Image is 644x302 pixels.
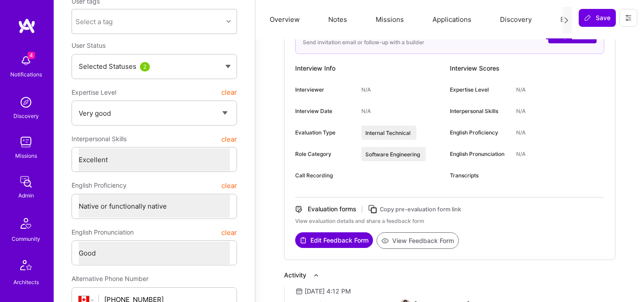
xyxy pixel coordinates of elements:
div: Interview Scores [450,61,605,75]
img: discovery [17,93,35,111]
div: Notifications [10,70,42,79]
img: logo [18,18,36,34]
div: Missions [15,151,37,160]
button: Edit Feedback Form [295,232,373,248]
i: icon Next [563,17,570,24]
button: Save [579,9,616,27]
div: Discovery [13,111,39,121]
img: caret [225,65,231,68]
div: View evaluation details and share a feedback form [295,217,604,225]
div: N/A [516,150,525,158]
span: 4 [28,52,35,59]
img: admin teamwork [17,173,35,191]
button: View Feedback Form [377,232,459,249]
span: Selected Statuses [79,62,136,71]
div: Expertise Level [450,86,509,94]
div: Evaluation forms [308,205,356,214]
div: Interpersonal Skills [450,107,509,115]
div: N/A [361,86,371,94]
div: Interview Info [295,61,450,75]
img: Architects [15,256,37,277]
div: Role Category [295,150,354,158]
div: 2 [140,62,150,71]
img: Community [15,213,37,234]
div: Interviewer [295,86,354,94]
div: Interview Date [295,107,354,115]
div: English Pronunciation [450,150,509,158]
span: Save [584,13,610,22]
button: clear [221,131,237,147]
div: English Proficiency [450,129,509,137]
div: Transcripts [450,172,509,180]
div: Admin [18,191,34,200]
span: Expertise Level [72,84,116,101]
button: clear [221,84,237,101]
div: Community [12,234,40,243]
span: Interpersonal Skills [72,131,127,147]
div: [DATE] 4:12 PM [305,287,351,296]
button: clear [221,224,237,240]
span: Alternative Phone Number [72,275,148,282]
div: Send invitation email or follow-up with a builder [303,38,424,46]
button: clear [221,177,237,193]
img: bell [17,52,35,70]
div: Activity [284,271,306,280]
div: Architects [13,277,39,287]
div: Select a tag [76,17,113,26]
span: English Proficiency [72,177,127,193]
div: Call Recording [295,172,354,180]
a: Edit Feedback Form [295,232,373,249]
div: N/A [516,107,525,115]
i: icon Chevron [226,19,231,24]
img: teamwork [17,133,35,151]
div: N/A [516,86,525,94]
div: Evaluation Type [295,129,354,137]
div: N/A [361,107,371,115]
span: User Status [72,42,106,49]
span: English Pronunciation [72,224,134,240]
i: icon Copy [368,204,378,214]
div: N/A [516,129,525,137]
div: Copy pre-evaluation form link [380,205,461,214]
